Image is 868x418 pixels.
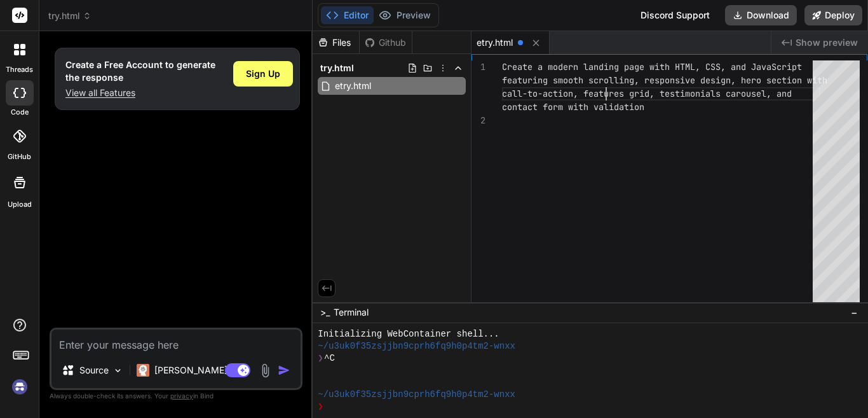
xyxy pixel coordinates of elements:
[65,59,215,84] h1: Create a Free Account to generate the response
[848,302,860,323] button: −
[318,340,515,352] span: ~/u3uk0f35zsjjbn9cprh6fq9h0p4tm2-wnxx
[112,365,123,376] img: Pick Models
[633,5,717,25] div: Discord Support
[6,64,33,75] label: threads
[502,88,756,99] span: call-to-action, features grid, testimonials carous
[756,74,827,86] span: o section with
[320,306,330,319] span: >_
[502,74,756,86] span: featuring smooth scrolling, responsive design, her
[246,67,280,80] span: Sign Up
[471,60,485,74] div: 1
[313,36,359,49] div: Files
[851,306,858,319] span: −
[11,107,29,118] label: code
[48,10,92,22] span: try.html
[756,61,802,73] span: avaScript
[318,389,515,401] span: ~/u3uk0f35zsjjbn9cprh6fq9h0p4tm2-wnxx
[278,364,290,377] img: icon
[318,328,499,340] span: Initializing WebContainer shell...
[796,36,858,49] span: Show preview
[756,88,792,99] span: el, and
[79,364,109,377] p: Source
[804,5,862,25] button: Deploy
[334,306,369,319] span: Terminal
[65,87,215,99] p: View all Features
[725,5,797,25] button: Download
[8,151,31,162] label: GitHub
[50,390,302,402] p: Always double-check its answers. Your in Bind
[258,363,273,378] img: attachment
[334,78,372,94] span: etry.html
[318,352,324,365] span: ❯
[8,199,32,210] label: Upload
[360,36,412,49] div: Github
[320,62,354,74] span: try.html
[477,36,513,49] span: etry.html
[502,61,756,73] span: Create a modern landing page with HTML, CSS, and J
[324,352,335,365] span: ^C
[374,6,436,24] button: Preview
[321,6,374,24] button: Editor
[137,364,149,377] img: Claude 4 Sonnet
[9,376,31,398] img: signin
[502,101,644,113] span: contact form with validation
[318,401,324,413] span: ❯
[170,392,193,400] span: privacy
[471,114,485,127] div: 2
[154,364,249,377] p: [PERSON_NAME] 4 S..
